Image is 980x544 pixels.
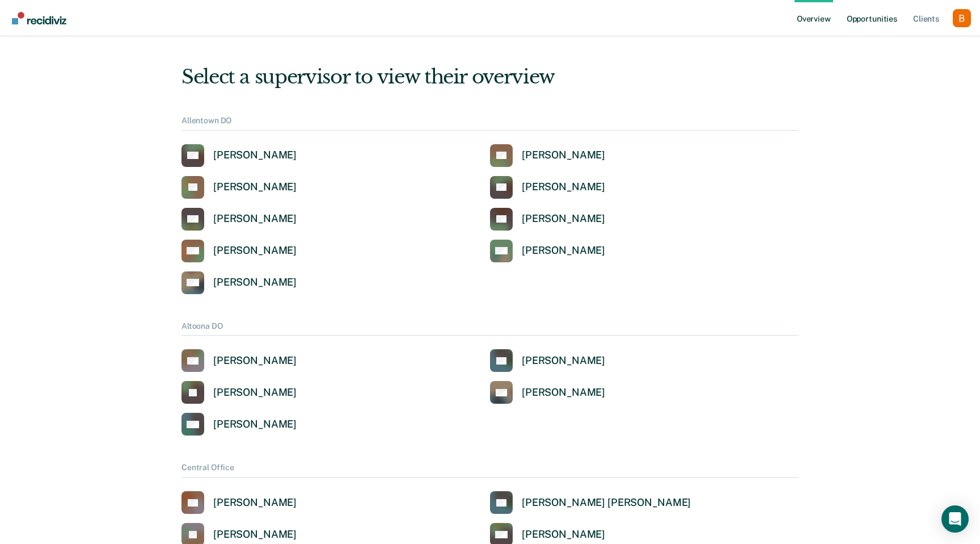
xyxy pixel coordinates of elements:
div: [PERSON_NAME] [213,528,297,541]
div: [PERSON_NAME] [213,212,297,225]
a: [PERSON_NAME] [181,381,297,404]
a: [PERSON_NAME] [490,240,605,262]
a: [PERSON_NAME] [PERSON_NAME] [490,491,691,514]
div: [PERSON_NAME] [213,418,297,431]
img: Recidiviz [12,12,66,24]
div: [PERSON_NAME] [213,244,297,257]
a: [PERSON_NAME] [181,176,297,199]
div: [PERSON_NAME] [522,149,605,162]
div: Central Office [181,463,799,478]
div: [PERSON_NAME] [522,244,605,257]
div: Open Intercom Messenger [941,505,969,533]
a: [PERSON_NAME] [181,240,297,262]
a: [PERSON_NAME] [490,349,605,372]
div: [PERSON_NAME] [522,528,605,541]
a: [PERSON_NAME] [490,176,605,199]
div: [PERSON_NAME] [213,354,297,367]
a: [PERSON_NAME] [490,381,605,404]
div: [PERSON_NAME] [522,212,605,225]
div: [PERSON_NAME] [213,149,297,162]
div: [PERSON_NAME] [213,496,297,509]
button: Profile dropdown button [953,9,971,27]
a: [PERSON_NAME] [181,349,297,372]
a: [PERSON_NAME] [181,144,297,167]
a: [PERSON_NAME] [181,271,297,294]
div: Allentown DO [181,116,799,131]
div: [PERSON_NAME] [213,181,297,194]
div: [PERSON_NAME] [522,181,605,194]
a: [PERSON_NAME] [181,413,297,436]
a: [PERSON_NAME] [181,208,297,231]
div: [PERSON_NAME] [522,386,605,399]
div: [PERSON_NAME] [213,386,297,399]
div: [PERSON_NAME] [213,276,297,289]
a: [PERSON_NAME] [181,491,297,514]
div: [PERSON_NAME] [PERSON_NAME] [522,496,691,509]
a: [PERSON_NAME] [490,208,605,231]
a: [PERSON_NAME] [490,144,605,167]
div: [PERSON_NAME] [522,354,605,367]
div: Altoona DO [181,321,799,336]
div: Select a supervisor to view their overview [181,65,799,89]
